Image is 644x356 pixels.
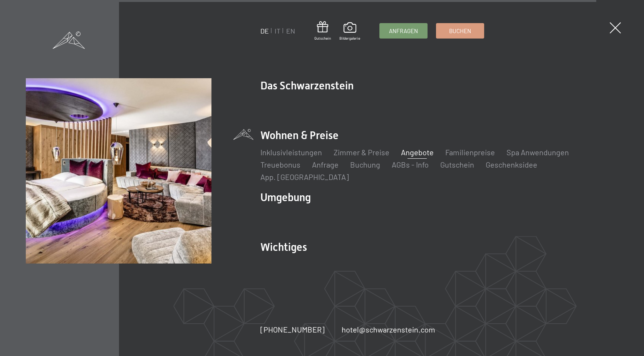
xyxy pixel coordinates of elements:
[334,148,389,157] a: Zimmer & Preise
[486,160,537,169] a: Geschenksidee
[275,27,280,35] a: IT
[260,325,325,334] span: [PHONE_NUMBER]
[314,35,331,41] span: Gutschein
[314,21,331,41] a: Gutschein
[436,24,484,38] a: Buchen
[260,172,349,181] a: App. [GEOGRAPHIC_DATA]
[342,324,435,335] a: hotel@schwarzenstein.com
[380,24,427,38] a: Anfragen
[260,148,322,157] a: Inklusivleistungen
[260,160,300,169] a: Treuebonus
[506,148,569,157] a: Spa Anwendungen
[440,160,474,169] a: Gutschein
[312,160,339,169] a: Anfrage
[286,27,295,35] a: EN
[260,27,269,35] a: DE
[392,160,429,169] a: AGBs - Info
[350,160,380,169] a: Buchung
[339,22,360,41] a: Bildergalerie
[401,148,434,157] a: Angebote
[339,35,360,41] span: Bildergalerie
[445,148,495,157] a: Familienpreise
[260,324,325,335] a: [PHONE_NUMBER]
[449,27,471,35] span: Buchen
[389,27,418,35] span: Anfragen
